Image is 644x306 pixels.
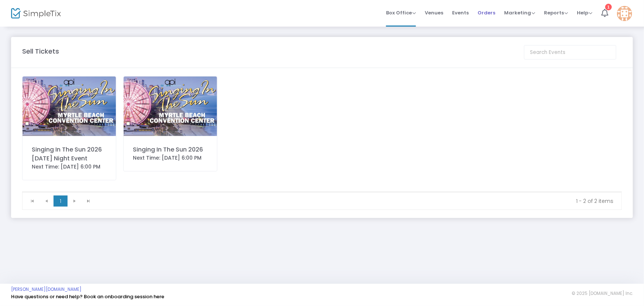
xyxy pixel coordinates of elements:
[544,9,568,16] span: Reports
[452,3,469,22] span: Events
[386,9,416,16] span: Box Office
[11,286,82,292] a: [PERSON_NAME][DOMAIN_NAME]
[133,154,208,162] div: Next Time: [DATE] 6:00 PM
[504,9,535,16] span: Marketing
[577,9,592,16] span: Help
[32,163,107,171] div: Next Time: [DATE] 6:00 PM
[133,145,208,154] div: Singing In The Sun 2026
[54,195,68,207] span: Page 1
[23,192,621,192] div: Data table
[124,76,217,136] img: 638827452820777307638506481816462308638218349110732276637903825276682838SITSBannerLarge.jpg
[22,46,59,56] m-panel-title: Sell Tickets
[101,197,613,205] kendo-pager-info: 1 - 2 of 2 items
[572,290,633,296] span: © 2025 [DOMAIN_NAME] Inc.
[32,145,107,163] div: Singing In The Sun 2026 [DATE] Night Event
[478,3,495,22] span: Orders
[524,45,616,59] input: Search Events
[23,76,116,136] img: 638827418677988488638506469758270034638210699397963854637903805592874366SITSBannerLarge.jpg
[425,3,443,22] span: Venues
[11,293,164,300] a: Have questions or need help? Book an onboarding session here
[605,4,612,10] div: 1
